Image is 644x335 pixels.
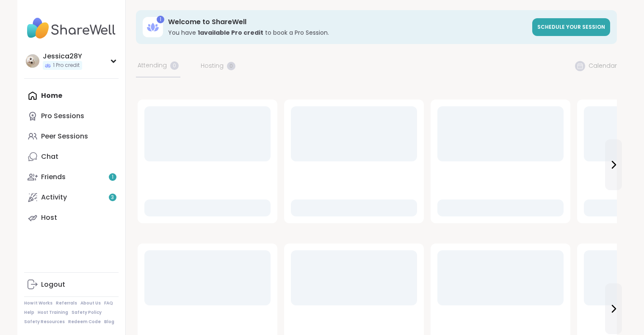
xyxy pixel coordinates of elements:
[157,16,164,23] div: 1
[537,23,605,30] span: Schedule your session
[104,319,114,325] a: Blog
[24,300,53,306] a: How It Works
[24,167,119,187] a: Friends1
[111,194,114,201] span: 3
[24,310,34,316] a: Help
[41,111,84,121] div: Pro Sessions
[24,319,65,325] a: Safety Resources
[41,172,66,182] div: Friends
[53,62,80,69] span: 1 Pro credit
[41,152,58,161] div: Chat
[24,274,119,295] a: Logout
[80,300,101,306] a: About Us
[41,213,57,222] div: Host
[168,17,527,27] h3: Welcome to ShareWell
[24,106,119,126] a: Pro Sessions
[68,319,101,325] a: Redeem Code
[104,300,113,306] a: FAQ
[24,208,119,228] a: Host
[38,310,68,316] a: Host Training
[24,147,119,167] a: Chat
[41,280,65,289] div: Logout
[168,28,527,37] h3: You have to book a Pro Session.
[41,193,67,202] div: Activity
[24,187,119,208] a: Activity3
[24,14,119,43] img: ShareWell Nav Logo
[112,174,113,181] span: 1
[24,126,119,147] a: Peer Sessions
[72,310,102,316] a: Safety Policy
[26,54,39,68] img: Jessica28Y
[198,28,263,37] b: 1 available Pro credit
[532,18,610,36] a: Schedule your session
[56,300,77,306] a: Referrals
[41,132,88,141] div: Peer Sessions
[43,52,82,61] div: Jessica28Y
